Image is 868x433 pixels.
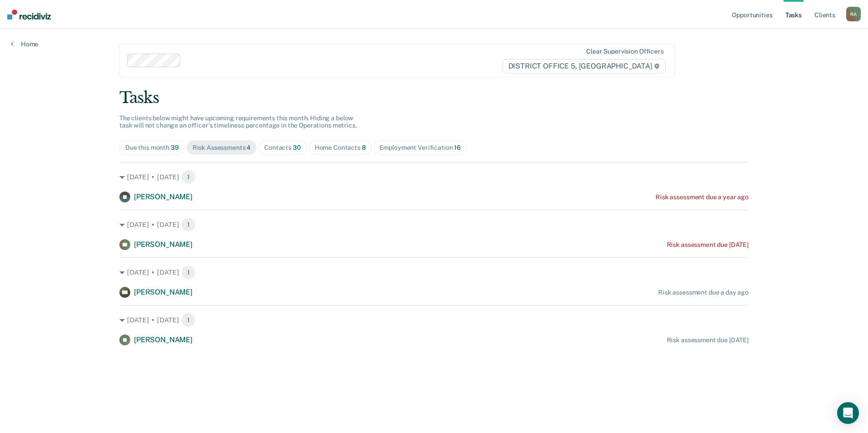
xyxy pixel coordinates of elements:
[837,402,859,424] div: Open Intercom Messenger
[7,10,51,20] img: Recidiviz
[192,144,251,152] div: Risk Assessments
[119,217,749,232] div: [DATE] • [DATE] 1
[503,59,666,74] span: DISTRICT OFFICE 5, [GEOGRAPHIC_DATA]
[134,288,192,296] span: [PERSON_NAME]
[247,144,251,151] span: 4
[119,170,749,184] div: [DATE] • [DATE] 1
[181,170,196,184] span: 1
[380,144,461,152] div: Employment Verification
[667,336,749,344] div: Risk assessment due [DATE]
[125,144,179,152] div: Due this month
[181,265,196,280] span: 1
[119,89,749,107] div: Tasks
[846,7,861,21] div: R A
[667,241,749,249] div: Risk assessment due [DATE]
[181,313,196,327] span: 1
[362,144,366,151] span: 8
[134,240,192,249] span: [PERSON_NAME]
[119,114,357,129] span: The clients below might have upcoming requirements this month. Hiding a below task will not chang...
[586,48,663,55] div: Clear supervision officers
[846,7,861,21] button: RA
[134,335,192,344] span: [PERSON_NAME]
[134,192,192,201] span: [PERSON_NAME]
[293,144,301,151] span: 30
[119,265,749,280] div: [DATE] • [DATE] 1
[171,144,179,151] span: 39
[454,144,461,151] span: 16
[658,289,749,296] div: Risk assessment due a day ago
[119,313,749,327] div: [DATE] • [DATE] 1
[656,193,749,201] div: Risk assessment due a year ago
[11,40,38,48] a: Home
[264,144,301,152] div: Contacts
[315,144,366,152] div: Home Contacts
[181,217,196,232] span: 1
